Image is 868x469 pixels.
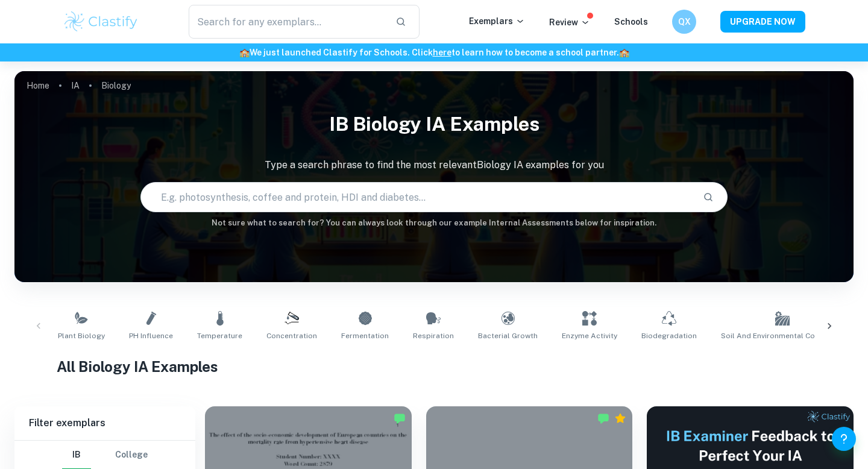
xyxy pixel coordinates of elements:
span: Biodegradation [641,330,697,341]
span: Temperature [197,330,242,341]
img: Marked [597,412,609,424]
a: IA [71,77,80,94]
h6: Filter exemplars [14,406,195,440]
span: Fermentation [341,330,389,341]
h6: QX [678,15,691,28]
img: Marked [394,412,406,424]
span: Soil and Environmental Conditions [721,330,844,341]
span: Enzyme Activity [562,330,617,341]
button: Search [698,187,719,207]
span: Bacterial Growth [478,330,538,341]
button: QX [672,10,696,34]
img: Clastify logo [63,10,139,34]
span: pH Influence [129,330,173,341]
span: 🏫 [619,48,629,57]
span: Plant Biology [58,330,105,341]
button: Help and Feedback [832,427,856,451]
div: Premium [614,412,626,424]
a: here [433,48,451,57]
button: UPGRADE NOW [720,11,805,33]
a: Schools [614,17,648,27]
a: Home [27,77,49,94]
p: Review [549,16,590,29]
h6: We just launched Clastify for Schools. Click to learn how to become a school partner. [2,46,866,59]
span: Concentration [266,330,317,341]
input: E.g. photosynthesis, coffee and protein, HDI and diabetes... [141,180,693,214]
p: Exemplars [469,14,525,28]
p: Biology [101,79,131,92]
span: 🏫 [239,48,250,57]
p: Type a search phrase to find the most relevant Biology IA examples for you [14,158,854,172]
span: Respiration [413,330,454,341]
h1: IB Biology IA examples [14,105,854,143]
h6: Not sure what to search for? You can always look through our example Internal Assessments below f... [14,217,854,229]
input: Search for any exemplars... [189,5,386,39]
h1: All Biology IA Examples [57,356,812,377]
